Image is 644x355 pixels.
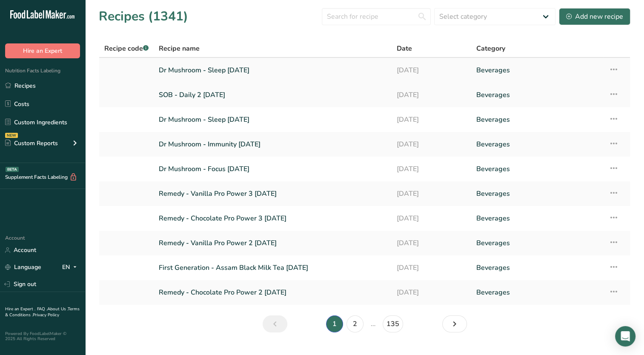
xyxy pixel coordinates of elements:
a: Beverages [476,209,598,227]
a: Dr Mushroom - Immunity [DATE] [159,135,386,153]
span: Date [397,43,412,54]
a: Page 2. [346,315,364,332]
a: Beverages [476,111,598,129]
div: Open Intercom Messenger [615,326,635,346]
a: [DATE] [397,160,466,178]
a: SOB - Daily 2 [DATE] [159,86,386,104]
div: BETA [6,167,19,172]
a: Beverages [476,283,598,301]
a: [DATE] [397,209,466,227]
a: [DATE] [397,283,466,301]
a: Terms & Conditions . [5,306,80,318]
a: Remedy - Chocolate Pro Power 3 [DATE] [159,209,386,227]
span: Category [476,43,505,54]
h1: Recipes (1341) [99,7,188,26]
a: Beverages [476,160,598,178]
a: About Us . [47,306,68,312]
a: Beverages [476,86,598,104]
a: [DATE] [397,111,466,129]
a: Language [5,260,41,275]
a: Beverages [476,135,598,153]
a: [DATE] [397,86,466,104]
div: Custom Reports [5,139,58,148]
span: Recipe code [104,44,149,53]
div: Powered By FoodLabelMaker © 2025 All Rights Reserved [5,331,80,341]
span: Recipe name [159,43,200,54]
a: Previous page [263,315,287,332]
a: First Generation - Assam Black Milk Tea [DATE] [159,259,386,277]
input: Search for recipe [322,8,431,25]
a: Dr Mushroom - Sleep [DATE] [159,111,386,129]
a: Remedy - Vanilla Pro Power 3 [DATE] [159,185,386,203]
div: NEW [5,133,18,138]
div: Add new recipe [566,11,623,22]
button: Add new recipe [559,8,630,25]
a: Remedy - Vanilla Pro Power 2 [DATE] [159,234,386,252]
a: Beverages [476,234,598,252]
a: Page 135. [383,315,403,332]
a: [DATE] [397,185,466,203]
a: FAQ . [37,306,47,312]
a: Beverages [476,259,598,277]
a: Dr Mushroom - Focus [DATE] [159,160,386,178]
a: [DATE] [397,135,466,153]
a: Beverages [476,61,598,79]
a: [DATE] [397,259,466,277]
a: [DATE] [397,234,466,252]
a: [DATE] [397,61,466,79]
a: Dr Mushroom - Sleep [DATE] [159,61,386,79]
button: Hire an Expert [5,43,80,58]
div: EN [62,262,80,272]
a: Next page [442,315,467,332]
a: Privacy Policy [33,312,59,318]
a: Hire an Expert . [5,306,35,312]
a: Beverages [476,185,598,203]
a: Remedy - Chocolate Pro Power 2 [DATE] [159,283,386,301]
